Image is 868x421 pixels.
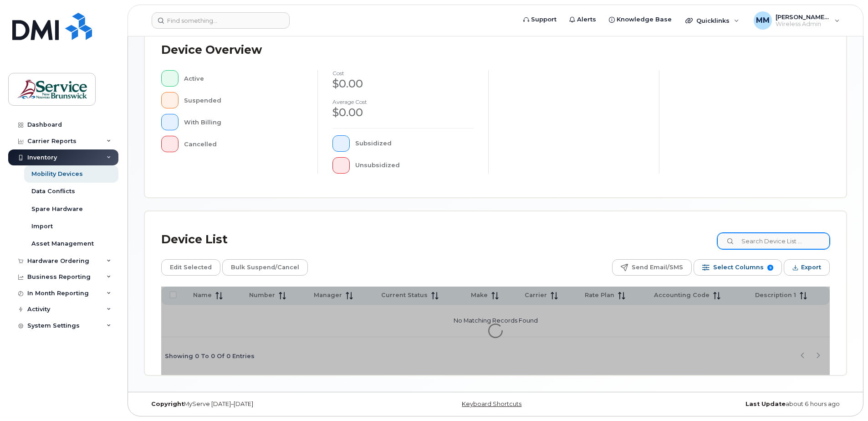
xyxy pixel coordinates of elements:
span: Export [801,261,821,274]
span: Alerts [577,15,596,24]
a: Support [517,10,563,29]
div: Subsidized [355,135,474,152]
h4: Average cost [332,99,474,105]
div: Quicklinks [679,11,745,30]
button: Select Columns 9 [694,259,782,276]
strong: Copyright [151,400,184,407]
div: about 6 hours ago [613,400,847,408]
button: Export [784,259,830,276]
div: $0.00 [332,76,474,92]
div: Device Overview [161,38,262,62]
div: $0.00 [332,105,474,120]
div: Device List [161,228,228,252]
span: Support [531,15,557,24]
div: Cancelled [184,136,303,152]
span: Wireless Admin [776,21,830,28]
span: 9 [767,265,773,271]
a: Alerts [563,10,602,29]
span: [PERSON_NAME] (ASD-E) [776,13,830,21]
input: Search Device List ... [717,233,830,249]
a: Knowledge Base [602,10,678,29]
button: Edit Selected [161,259,220,276]
span: Bulk Suspend/Cancel [231,261,299,274]
span: Edit Selected [170,261,212,274]
button: Send Email/SMS [612,259,692,276]
span: MM [756,15,770,26]
h4: cost [332,70,474,76]
span: Select Columns [713,261,764,274]
button: Bulk Suspend/Cancel [222,259,308,276]
div: Suspended [184,92,303,108]
div: McEachern, Melissa (ASD-E) [747,11,846,30]
span: Quicklinks [696,17,730,24]
a: Keyboard Shortcuts [462,400,521,407]
span: Knowledge Base [617,15,672,24]
input: Find something... [152,12,290,29]
div: Active [184,70,303,87]
div: With Billing [184,114,303,130]
span: Send Email/SMS [632,261,683,274]
strong: Last Update [745,400,786,407]
div: MyServe [DATE]–[DATE] [144,400,378,408]
div: Unsubsidized [355,157,474,174]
